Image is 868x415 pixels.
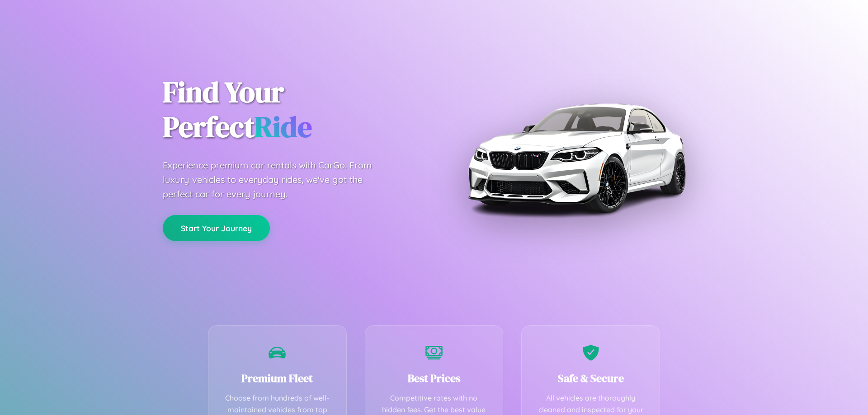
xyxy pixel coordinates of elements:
[163,75,420,145] h1: Find Your Perfect
[379,371,490,386] h3: Best Prices
[463,45,689,271] img: Premium BMW car rental vehicle
[163,215,270,241] button: Start Your Journey
[535,371,646,386] h3: Safe & Secure
[255,107,312,146] span: Ride
[222,371,333,386] h3: Premium Fleet
[163,158,389,201] p: Experience premium car rentals with CarGo. From luxury vehicles to everyday rides, we've got the ...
